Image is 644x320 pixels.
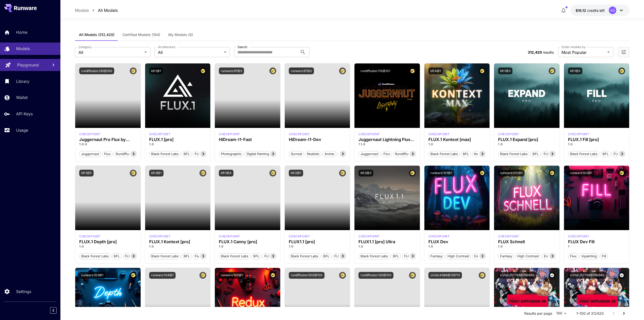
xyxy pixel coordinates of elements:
div: Collapse sidebar [54,306,60,315]
p: Library [16,78,29,84]
button: Black Forest Labs [568,151,599,157]
button: Verified working [618,272,625,279]
button: Environment [542,253,566,259]
button: FLUX1.1 [pro] Ultra [402,253,435,259]
p: Home [16,29,27,35]
span: Fantasy [498,254,514,259]
span: $16.12 [576,8,587,13]
p: Settings [16,289,31,295]
button: BFL [600,151,611,157]
p: checkpoint [219,234,240,239]
span: Environment [542,254,565,259]
div: 100 [554,310,568,317]
button: Go to next page [619,308,629,318]
span: rundiffusion [114,152,137,157]
span: BFL [531,152,540,157]
div: fluxpro [149,132,171,136]
span: Kontext [472,152,488,157]
div: FLUX1.1 [pro] Ultra [358,239,416,244]
button: FLUX1.1 [pro] [332,253,357,259]
div: fluxpro [219,234,240,239]
button: Certified Model – Vetted for best performance and includes a commercial license. [479,272,486,279]
div: FLUX.1 Kontext [max] [428,132,450,136]
button: bfl:1@1 [149,67,163,74]
span: Black Forest Labs [149,254,180,259]
button: Digital Painting [245,151,271,157]
button: Collapse sidebar [50,307,57,314]
p: checkpoint [568,234,589,239]
div: $16.1242 [576,8,605,13]
div: HiDream Dev [289,132,310,136]
button: rundiffusion [114,151,137,157]
label: Category [78,45,92,49]
button: FLUX.1 Depth [pro] [123,253,156,259]
p: 1.0 [498,142,555,147]
span: All Models (312,420) [79,32,114,37]
span: credits left [587,8,605,13]
button: rundiffusion:500@100 [289,272,325,279]
span: FLUX.1 Expand [pro] [542,152,577,157]
p: 1 [568,244,625,249]
button: Flux [568,253,579,259]
button: BFL [112,253,122,259]
button: Verified working [549,272,555,279]
button: bfl:1@2 [568,67,582,74]
div: FLUX.1 Kontext [pro] [149,239,207,244]
div: FLUX Dev Fill [568,239,625,244]
button: High Contrast [446,253,471,259]
div: fluxpro [79,234,101,239]
span: juggernaut [79,152,101,157]
button: bfl:3@1 [149,170,164,176]
button: Inpainting [580,253,599,259]
button: runware:104@1 [149,272,176,279]
p: Usage [16,127,28,133]
button: BFL [182,253,192,259]
p: checkpoint [289,234,310,239]
h3: FLUX1.1 [pro] [289,239,346,244]
button: Black Forest Labs [358,253,390,259]
button: FLUX.1 Canny [pro] [262,253,297,259]
span: 312,420 [528,50,542,54]
button: Surreal [289,151,304,157]
button: Environment [472,253,496,259]
button: Certified Model – Vetted for best performance and includes a commercial license. [409,67,416,74]
span: BFL [182,152,191,157]
span: Stylized [338,152,353,157]
div: FLUX.1 [pro] [149,137,207,142]
button: juggernaut [79,151,101,157]
div: FLUX.1 D [79,132,101,136]
span: Flux [568,254,578,259]
span: Black Forest Labs [359,254,390,259]
span: FLUX.1 [pro] [193,152,216,157]
button: Certified Model – Vetted for best performance and includes a commercial license. [339,170,346,176]
button: Black Forest Labs [149,151,181,157]
div: FLUX.1 Kontext [pro] [149,234,171,239]
span: results [543,50,554,54]
h3: Juggernaut Lightning Flux by RunDiffusion [358,137,416,142]
div: fluxpro [498,132,519,136]
div: FLUX.1 Kontext [max] [428,137,486,142]
p: checkpoint [358,132,380,136]
p: 1.0 [289,244,346,249]
span: Black Forest Labs [149,152,180,157]
p: checkpoint [149,234,171,239]
span: FLUX1.1 [pro] [333,254,357,259]
p: 1.0 [149,142,207,147]
span: All [78,49,142,55]
nav: breadcrumb [75,7,118,13]
div: Juggernaut Pro Flux by RunDiffusion [79,137,137,142]
button: runware:105@1 [219,272,245,279]
span: Certified Models (164) [123,32,160,37]
button: Fantasy [428,253,445,259]
button: civitai:4384@128713 [428,272,462,279]
button: rundiffusion:130@100 [79,67,114,74]
h3: FLUX Schnell [498,239,555,244]
h3: FLUX.1 Expand [pro] [498,137,555,142]
span: Black Forest Labs [568,152,599,157]
button: Certified Model – Vetted for best performance and includes a commercial license. [130,272,137,279]
label: Architecture [158,45,175,49]
p: checkpoint [428,234,450,239]
button: Certified Model – Vetted for best performance and includes a commercial license. [199,272,206,279]
button: runware:97@2 [289,67,314,74]
button: juggernaut [358,151,380,157]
